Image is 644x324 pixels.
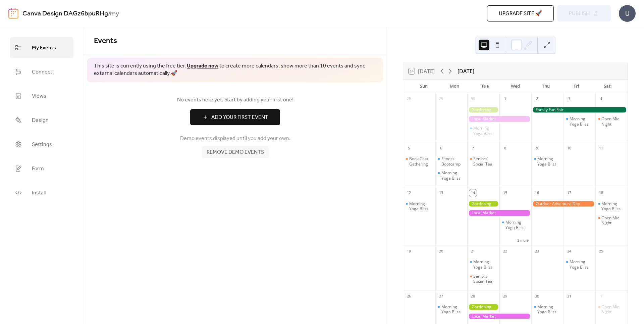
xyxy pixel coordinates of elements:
[467,274,499,284] div: Seniors' Social Tea
[566,144,573,152] div: 10
[187,61,218,71] a: Upgrade now
[32,67,52,78] span: Connect
[467,259,499,270] div: Morning Yoga Bliss
[473,126,497,136] div: Morning Yoga Bliss
[561,80,592,93] div: Fri
[10,86,73,106] a: Views
[467,107,499,113] div: Gardening Workshop
[32,164,44,174] span: Form
[439,80,470,93] div: Mon
[211,113,268,122] span: Add Your First Event
[570,116,593,127] div: Morning Yoga Bliss
[94,34,117,48] span: Events
[10,134,73,155] a: Settings
[458,67,474,75] div: [DATE]
[441,304,465,315] div: Morning Yoga Bliss
[32,188,46,198] span: Install
[180,135,290,143] span: Demo events displayed until you add your own.
[32,139,52,150] span: Settings
[619,5,636,22] div: U
[10,37,73,58] a: My Events
[470,80,500,93] div: Tue
[601,201,625,212] div: Morning Yoga Bliss
[531,304,563,315] div: Morning Yoga Bliss
[437,95,445,103] div: 29
[10,61,73,82] a: Connect
[108,7,110,20] b: /
[533,292,541,300] div: 30
[501,189,509,197] div: 15
[501,95,509,103] div: 1
[597,95,605,103] div: 4
[94,96,376,104] span: No events here yet. Start by adding your first one!
[467,156,499,167] div: Seniors' Social Tea
[467,126,499,136] div: Morning Yoga Bliss
[501,247,509,255] div: 22
[405,292,413,300] div: 26
[501,144,509,152] div: 8
[469,247,477,255] div: 21
[566,247,573,255] div: 24
[595,201,628,212] div: Morning Yoga Bliss
[405,189,413,197] div: 12
[531,201,595,207] div: Outdoor Adventure Day
[533,144,541,152] div: 9
[533,95,541,103] div: 2
[409,156,433,167] div: Book Club Gathering
[469,292,477,300] div: 28
[499,220,532,230] div: Morning Yoga Bliss
[601,116,625,127] div: Open Mic Night
[563,259,596,270] div: Morning Yoga Bliss
[110,7,119,20] b: my
[437,189,445,197] div: 13
[441,156,465,167] div: Fitness Bootcamp
[469,95,477,103] div: 30
[435,156,468,167] div: Fitness Bootcamp
[190,109,280,125] button: Add Your First Event
[597,247,605,255] div: 25
[409,80,439,93] div: Sun
[566,189,573,197] div: 17
[505,220,529,230] div: Morning Yoga Bliss
[592,80,622,93] div: Sat
[531,156,563,167] div: Morning Yoga Bliss
[537,156,561,167] div: Morning Yoga Bliss
[597,292,605,300] div: 1
[487,5,554,21] button: Upgrade site 🚀
[437,292,445,300] div: 27
[405,95,413,103] div: 28
[202,146,269,158] button: Remove demo events
[473,156,497,167] div: Seniors' Social Tea
[467,201,499,207] div: Gardening Workshop
[595,116,628,127] div: Open Mic Night
[22,7,108,20] a: Canva Design DAGz6bpuRHg
[499,10,542,18] span: Upgrade site 🚀
[94,62,376,78] span: This site is currently using the free tier. to create more calendars, show more than 10 events an...
[435,170,468,181] div: Morning Yoga Bliss
[473,259,497,270] div: Morning Yoga Bliss
[469,189,477,197] div: 14
[597,189,605,197] div: 18
[32,91,46,102] span: Views
[566,292,573,300] div: 31
[409,201,433,212] div: Morning Yoga Bliss
[533,247,541,255] div: 23
[437,247,445,255] div: 20
[595,304,628,315] div: Open Mic Night
[94,109,376,125] a: Add Your First Event
[32,43,56,53] span: My Events
[467,314,531,319] div: Local Market
[437,144,445,152] div: 6
[435,304,468,315] div: Morning Yoga Bliss
[10,110,73,131] a: Design
[531,80,561,93] div: Thu
[473,274,497,284] div: Seniors' Social Tea
[467,304,499,310] div: Gardening Workshop
[597,144,605,152] div: 11
[469,144,477,152] div: 7
[10,182,73,203] a: Install
[595,215,628,226] div: Open Mic Night
[32,115,49,126] span: Design
[601,215,625,226] div: Open Mic Night
[403,201,435,212] div: Morning Yoga Bliss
